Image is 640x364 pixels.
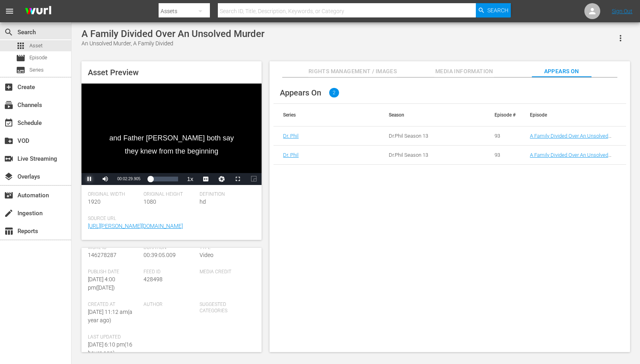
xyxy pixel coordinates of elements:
[308,66,397,76] span: Rights Management / Images
[81,39,264,48] div: An Unsolved Murder, A Family Divided
[329,88,339,97] span: 2
[4,208,14,218] span: Ingestion
[485,127,520,146] td: 93
[198,173,214,185] button: Captions
[182,173,198,185] button: Playback Rate
[280,88,321,97] span: Appears On
[273,104,379,126] th: Series
[485,146,520,165] td: 93
[88,269,140,275] span: Publish Date
[520,104,626,126] th: Episode
[214,173,230,185] button: Jump To Time
[16,41,25,51] span: Asset
[530,152,615,170] a: A Family Divided Over An Unsolved Murder (An Unsolved Murder, A Family Divided (Biggest Cons Promo))
[16,65,25,75] span: Series
[5,6,14,16] span: menu
[4,154,14,164] span: Live Streaming
[200,245,251,251] span: Type
[379,146,485,165] td: Dr.Phil Season 13
[144,269,195,275] span: Feed ID
[246,173,262,185] button: Picture-in-Picture
[81,28,264,39] div: A Family Divided Over An Unsolved Murder
[144,302,195,308] span: Author
[200,191,251,198] span: Definition
[88,223,183,229] a: [URL][PERSON_NAME][DOMAIN_NAME]
[200,199,206,205] span: hd
[485,104,520,126] th: Episode #
[88,276,115,291] span: [DATE] 4:00 pm ( [DATE] )
[144,276,163,282] span: 428498
[88,334,140,341] span: Last Updated
[29,42,43,50] span: Asset
[88,191,140,198] span: Original Width
[200,269,251,275] span: Media Credit
[29,66,44,74] span: Series
[88,216,251,222] span: Source Url
[88,341,132,356] span: [DATE] 6:10 pm ( 16 hours ago )
[4,82,14,92] span: Create
[144,191,195,198] span: Original Height
[144,252,176,258] span: 00:39:05.009
[4,136,14,146] span: VOD
[230,173,246,185] button: Fullscreen
[487,3,508,18] span: Search
[283,152,299,158] a: Dr. Phil
[283,133,299,139] a: Dr. Phil
[29,54,47,62] span: Episode
[88,245,140,251] span: Wurl Id
[4,100,14,110] span: Channels
[379,104,485,126] th: Season
[117,177,140,181] span: 00:02:29.905
[4,172,14,181] span: Overlays
[81,173,97,185] button: Pause
[4,27,14,37] span: Search
[88,252,116,258] span: 146278287
[434,66,494,76] span: Media Information
[16,53,25,63] span: Episode
[200,302,251,314] span: Suggested Categories
[81,84,262,185] div: Video Player
[532,66,592,76] span: Appears On
[379,127,485,146] td: Dr.Phil Season 13
[4,118,14,128] span: Schedule
[148,177,178,181] div: Progress Bar
[530,133,611,145] a: A Family Divided Over An Unsolved Murder
[4,191,14,200] span: Automation
[612,8,632,14] a: Sign Out
[200,252,213,258] span: Video
[4,226,14,236] span: Reports
[97,173,113,185] button: Mute
[144,245,195,251] span: Duration
[88,199,101,205] span: 1920
[19,2,57,21] img: ans4CAIJ8jUAAAAAAAAAAAAAAAAAAAAAAAAgQb4GAAAAAAAAAAAAAAAAAAAAAAAAJMjXAAAAAAAAAAAAAAAAAAAAAAAAgAT5G...
[88,302,140,308] span: Created At
[144,199,156,205] span: 1080
[88,309,132,323] span: [DATE] 11:12 am ( a year ago )
[476,3,511,18] button: Search
[88,68,139,77] span: Asset Preview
